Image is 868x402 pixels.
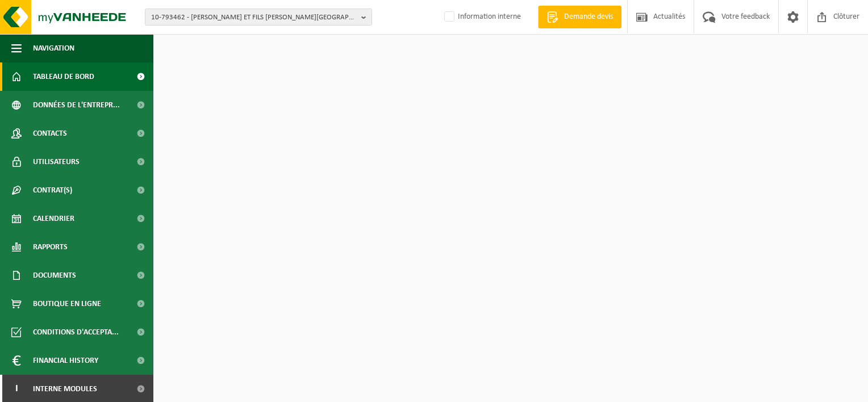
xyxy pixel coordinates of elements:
[33,290,101,318] span: Boutique en ligne
[33,119,67,148] span: Contacts
[33,34,74,62] span: Navigation
[33,62,94,91] span: Tableau de bord
[538,6,621,28] a: Demande devis
[33,318,119,346] span: Conditions d'accepta...
[145,9,372,26] button: 10-793462 - [PERSON_NAME] ET FILS [PERSON_NAME][GEOGRAPHIC_DATA]
[33,176,72,204] span: Contrat(s)
[33,148,80,176] span: Utilisateurs
[33,233,68,261] span: Rapports
[33,91,120,119] span: Données de l'entrepr...
[151,9,357,26] span: 10-793462 - [PERSON_NAME] ET FILS [PERSON_NAME][GEOGRAPHIC_DATA]
[33,261,76,290] span: Documents
[33,346,98,375] span: Financial History
[561,11,616,23] span: Demande devis
[442,9,521,26] label: Information interne
[33,204,74,233] span: Calendrier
